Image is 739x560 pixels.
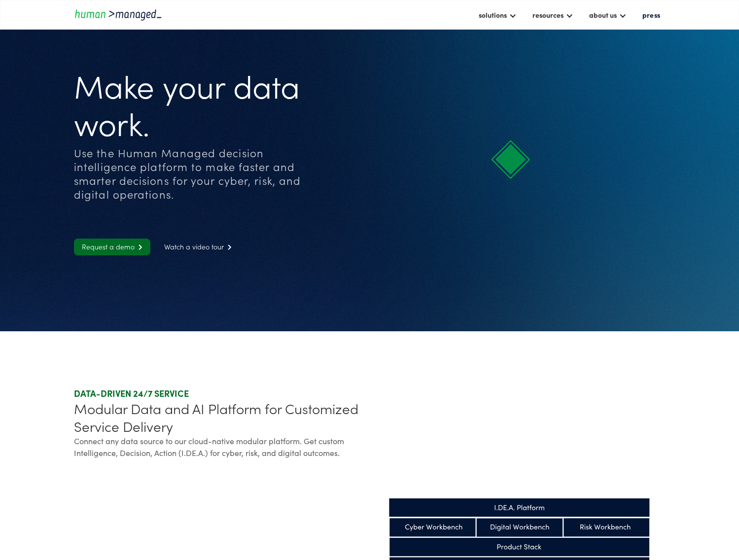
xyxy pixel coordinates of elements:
h1: Make your data work. [74,66,329,141]
span:  [224,244,232,250]
a: Request a demo [74,239,150,255]
a: press [637,6,665,23]
a: home [74,8,163,21]
span:  [135,244,142,250]
div: Use the Human Managed decision intelligence platform to make faster and smarter decisions for you... [74,146,329,201]
div: DATA-DRIVEN 24/7 SERVICE [74,387,366,399]
div: resources [532,9,563,21]
a: Watch a video tour [156,239,240,255]
div: resources [528,6,578,23]
div: about us [589,9,617,21]
g: Digital Workbench [491,524,549,531]
div: solutions [479,9,507,21]
div: Connect any data source to our cloud-native modular platform. Get custom Intelligence, Decision, ... [74,435,366,458]
div: solutions [474,6,522,23]
g: Risk Workbench [580,524,630,529]
div: about us [584,6,632,23]
div: Modular Data and AI Platform for Customized Service Delivery [74,399,366,435]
